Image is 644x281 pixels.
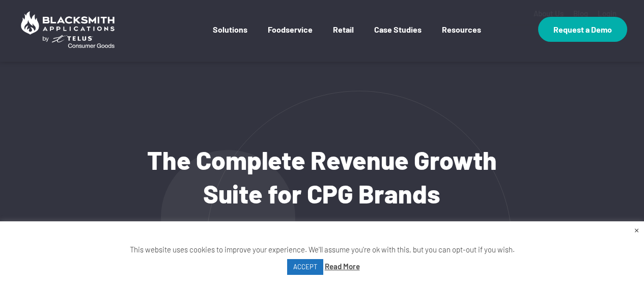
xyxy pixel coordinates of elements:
img: Blacksmith Applications by TELUS Consumer Goods [17,7,119,52]
span: This website uses cookies to improve your experience. We'll assume you're ok with this, but you c... [130,245,515,271]
a: Close the cookie bar [634,224,639,235]
a: Read More [325,260,360,273]
a: Case Studies [374,24,422,49]
h1: The Complete Revenue Growth Suite for CPG Brands [130,143,514,210]
a: Retail [333,24,354,49]
a: Request a Demo [538,17,627,42]
a: ACCEPT [287,259,323,275]
a: Foodservice [268,24,313,49]
a: Solutions [213,24,247,49]
a: Resources [442,24,481,49]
